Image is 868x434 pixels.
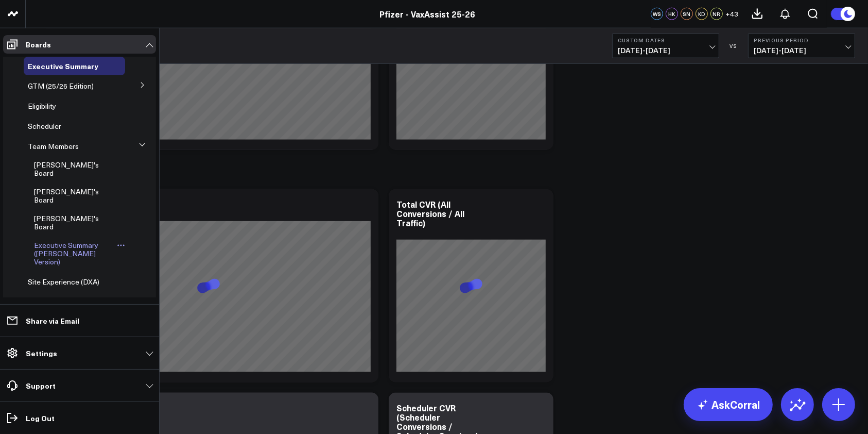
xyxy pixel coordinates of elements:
[28,142,79,151] a: Team Members
[28,122,61,130] a: Scheduler
[26,40,51,48] p: Boards
[28,278,99,286] a: Site Experience (DXA)
[684,388,773,421] a: AskCorral
[26,381,56,390] p: Support
[724,43,743,49] div: VS
[34,188,111,204] a: [PERSON_NAME]'s Board
[618,46,714,55] span: [DATE] - [DATE]
[681,8,693,20] div: SN
[725,10,738,18] span: + 43
[34,213,99,231] span: [PERSON_NAME]'s Board
[26,414,55,422] p: Log Out
[28,121,61,131] span: Scheduler
[725,8,738,20] button: +43
[34,187,99,205] span: [PERSON_NAME]'s Board
[26,349,57,357] p: Settings
[3,409,156,427] a: Log Out
[28,81,94,91] span: GTM (25/26 Edition)
[754,37,849,43] b: Previous Period
[28,62,98,70] a: Executive Summary
[396,198,464,228] div: Total CVR (All Conversions / All Traffic)
[748,34,855,58] button: Previous Period[DATE]-[DATE]
[34,240,98,266] span: Executive Summary ([PERSON_NAME] Version)
[612,34,719,58] button: Custom Dates[DATE]-[DATE]
[34,160,99,178] span: [PERSON_NAME]'s Board
[28,102,56,110] a: Eligibility
[28,277,99,287] span: Site Experience (DXA)
[28,141,79,151] span: Team Members
[34,214,111,231] a: [PERSON_NAME]'s Board
[34,241,117,266] a: Executive Summary ([PERSON_NAME] Version)
[28,101,56,111] span: Eligibility
[26,316,79,325] p: Share via Email
[34,161,111,177] a: [PERSON_NAME]'s Board
[28,82,94,90] a: GTM (25/26 Edition)
[710,8,723,20] div: NR
[666,8,678,20] div: HK
[28,297,77,307] span: Limited Access
[696,8,708,20] div: KD
[618,37,714,43] b: Custom Dates
[651,8,663,20] div: WS
[754,46,849,55] span: [DATE] - [DATE]
[28,61,98,71] span: Executive Summary
[380,8,476,20] a: Pfizer - VaxAssist 25-26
